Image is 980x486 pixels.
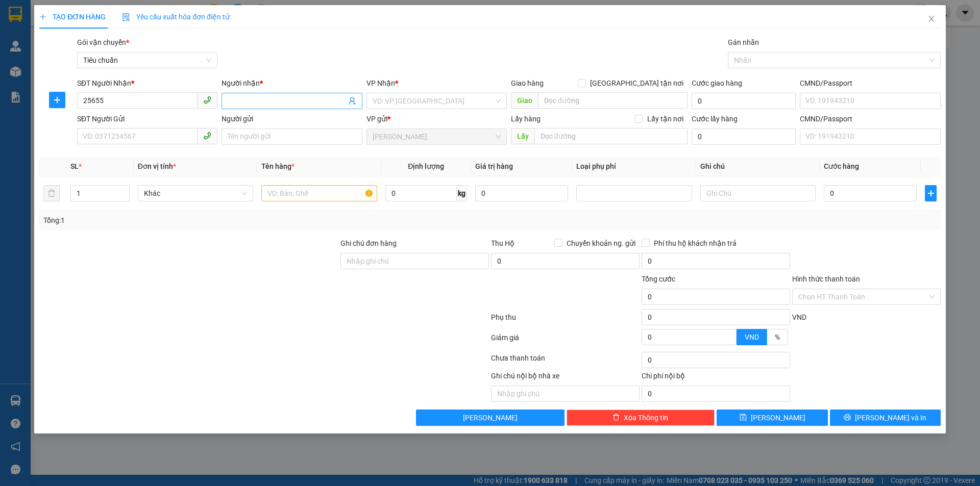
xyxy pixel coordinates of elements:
[416,410,565,426] button: [PERSON_NAME]
[751,412,805,423] span: [PERSON_NAME]
[144,186,247,201] span: Khác
[463,412,518,423] span: [PERSON_NAME]
[77,38,129,46] span: Gói vận chuyển
[643,113,688,124] span: Lấy tận nơi
[490,332,641,350] div: Giảm giá
[925,185,936,201] button: plus
[457,185,467,201] span: kg
[491,239,514,247] span: Thu Hộ
[43,185,60,201] button: delete
[792,313,806,321] span: VND
[340,239,397,247] label: Ghi chú đơn hàng
[77,113,217,124] div: SĐT Người Gửi
[745,333,759,341] span: VND
[917,5,946,34] button: Close
[624,412,668,423] span: Xóa Thông tin
[70,162,79,170] span: SL
[408,162,444,170] span: Định lượng
[800,113,940,124] div: CMND/Passport
[511,92,538,109] span: Giao
[700,185,816,201] input: Ghi Chú
[855,412,926,423] span: [PERSON_NAME] và In
[475,162,513,170] span: Giá trị hàng
[692,129,796,145] input: Cước lấy hàng
[692,93,796,109] input: Cước giao hàng
[340,253,489,269] input: Ghi chú đơn hàng
[925,189,936,197] span: plus
[261,185,377,201] input: VD: Bàn, Ghế
[511,79,544,87] span: Giao hàng
[844,414,851,422] span: printer
[572,157,696,176] th: Loại phụ phí
[491,386,640,402] input: Nhập ghi chú
[562,238,640,249] span: Chuyển khoản ng. gửi
[50,96,65,104] span: plus
[728,38,759,46] label: Gán nhãn
[222,113,362,124] div: Người gửi
[642,370,790,386] div: Chi phí nội bộ
[696,157,820,176] th: Ghi chú
[642,275,675,283] span: Tổng cước
[222,78,362,89] div: Người nhận
[261,162,295,170] span: Tên hàng
[740,414,747,422] span: save
[511,115,541,123] span: Lấy hàng
[792,275,860,283] label: Hình thức thanh toán
[824,162,859,170] span: Cước hàng
[366,79,395,87] span: VP Nhận
[490,312,641,329] div: Phụ thu
[49,92,65,108] button: plus
[692,115,738,123] label: Cước lấy hàng
[534,128,688,144] input: Dọc đường
[83,53,211,68] span: Tiêu chuẩn
[373,129,501,144] span: Cư Kuin
[490,352,641,370] div: Chưa thanh toán
[348,97,356,105] span: user-add
[138,162,176,170] span: Đơn vị tính
[475,185,568,201] input: 0
[612,414,620,422] span: delete
[122,13,230,21] span: Yêu cầu xuất hóa đơn điện tử
[39,13,46,20] span: plus
[366,113,507,124] div: VP gửi
[491,370,640,386] div: Ghi chú nội bộ nhà xe
[39,13,106,21] span: TẠO ĐƠN HÀNG
[122,13,130,21] img: icon
[203,132,211,140] span: phone
[538,92,688,109] input: Dọc đường
[717,410,827,426] button: save[PERSON_NAME]
[567,410,715,426] button: deleteXóa Thông tin
[800,78,940,89] div: CMND/Passport
[692,79,742,87] label: Cước giao hàng
[77,78,217,89] div: SĐT Người Nhận
[775,333,780,341] span: %
[511,128,534,144] span: Lấy
[650,238,741,249] span: Phí thu hộ khách nhận trả
[586,78,688,89] span: [GEOGRAPHIC_DATA] tận nơi
[927,15,936,23] span: close
[203,96,211,104] span: phone
[43,215,378,226] div: Tổng: 1
[830,410,941,426] button: printer[PERSON_NAME] và In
